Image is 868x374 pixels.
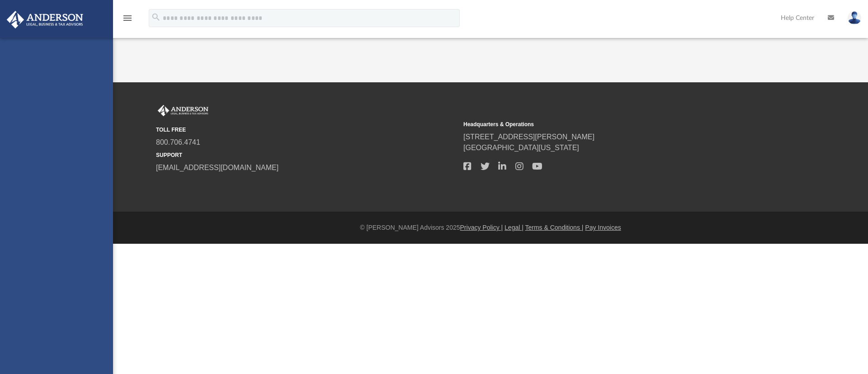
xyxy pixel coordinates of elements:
div: © [PERSON_NAME] Advisors 2025 [113,223,868,232]
small: Headquarters & Operations [463,120,764,128]
i: search [151,12,161,22]
img: Anderson Advisors Platinum Portal [4,11,86,28]
a: Pay Invoices [585,224,621,231]
a: [GEOGRAPHIC_DATA][US_STATE] [463,144,579,151]
a: Legal | [505,224,524,231]
a: Privacy Policy | [460,224,503,231]
small: TOLL FREE [156,126,457,134]
img: Anderson Advisors Platinum Portal [156,105,210,117]
small: SUPPORT [156,151,457,159]
a: [STREET_ADDRESS][PERSON_NAME] [463,133,594,141]
img: User Pic [848,11,861,24]
i: menu [122,13,133,24]
a: 800.706.4741 [156,138,200,146]
a: [EMAIL_ADDRESS][DOMAIN_NAME] [156,164,278,171]
a: Terms & Conditions | [525,224,584,231]
a: menu [122,17,133,24]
